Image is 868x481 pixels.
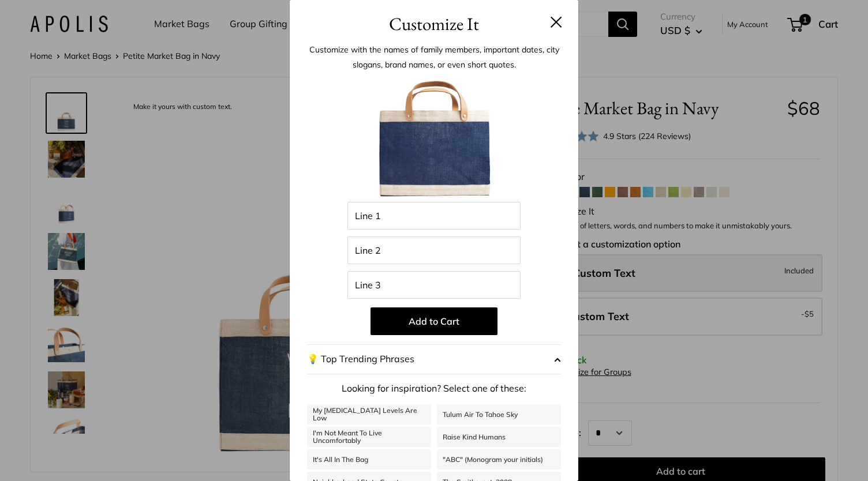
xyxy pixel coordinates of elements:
[437,427,561,447] a: Raise Kind Humans
[437,404,561,424] a: Tulum Air To Tahoe Sky
[307,404,431,424] a: My [MEDICAL_DATA] Levels Are Low
[371,75,497,202] img: BlankForCustomizer_PMB_Navy.jpg
[371,307,497,335] button: Add to Cart
[437,449,561,469] a: "ABC" (Monogram your initials)
[307,10,561,37] h3: Customize It
[307,449,431,469] a: It's All In The Bag
[307,380,561,397] p: Looking for inspiration? Select one of these:
[307,427,431,447] a: I'm Not Meant To Live Uncomfortably
[307,42,561,72] p: Customize with the names of family members, important dates, city slogans, brand names, or even s...
[307,344,561,374] button: 💡 Top Trending Phrases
